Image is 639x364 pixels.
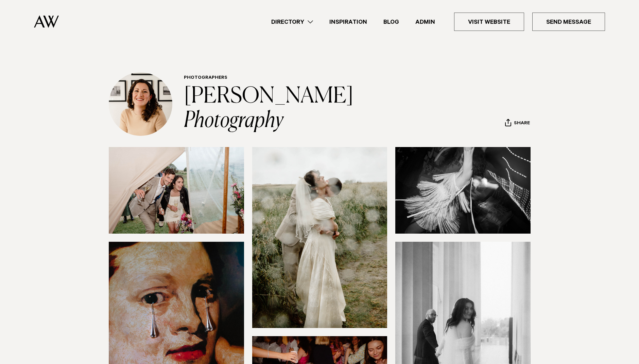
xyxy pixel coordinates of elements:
[514,121,530,127] span: Share
[321,17,375,26] a: Inspiration
[184,86,357,132] a: [PERSON_NAME] Photography
[34,15,59,28] img: Auckland Weddings Logo
[109,72,172,136] img: Profile Avatar
[532,13,605,31] a: Send Message
[454,13,524,31] a: Visit Website
[184,75,227,81] a: Photographers
[505,119,530,129] button: Share
[375,17,407,26] a: Blog
[407,17,443,26] a: Admin
[263,17,321,26] a: Directory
